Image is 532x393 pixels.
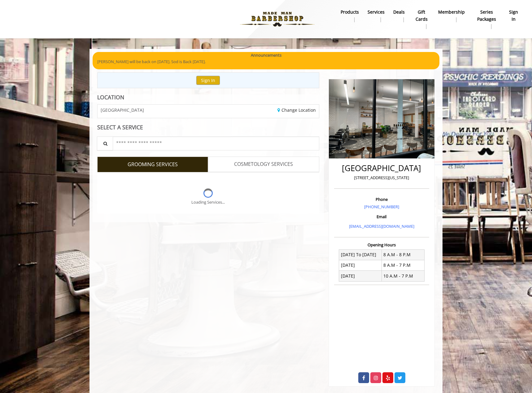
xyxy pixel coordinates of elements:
[473,9,499,23] b: Series packages
[234,160,293,168] span: COSMETOLOGY SERVICES
[334,243,429,247] h3: Opening Hours
[389,8,409,24] a: DealsDeals
[368,9,385,15] b: Services
[97,58,435,65] p: [PERSON_NAME] will be back on [DATE]. Sod is Back [DATE].
[413,9,430,23] b: gift cards
[508,9,519,23] b: sign in
[382,260,424,270] td: 8 A.M - 7 P.M
[128,161,178,169] span: GROOMING SERVICES
[336,214,428,219] h3: Email
[97,172,319,214] div: Grooming services
[97,136,113,150] button: Service Search
[339,249,382,260] td: [DATE] To [DATE]
[336,197,428,201] h3: Phone
[349,223,414,229] a: [EMAIL_ADDRESS][DOMAIN_NAME]
[101,108,144,112] span: [GEOGRAPHIC_DATA]
[336,175,428,181] p: [STREET_ADDRESS][US_STATE]
[336,8,363,24] a: Productsproducts
[339,260,382,270] td: [DATE]
[438,9,465,15] b: Membership
[97,124,319,130] div: SELECT A SERVICE
[409,8,434,31] a: Gift cardsgift cards
[277,107,316,113] a: Change Location
[97,93,124,101] b: LOCATION
[469,8,504,31] a: Series packagesSeries packages
[341,9,359,15] b: products
[393,9,405,15] b: Deals
[251,52,281,58] b: Announcements
[382,249,424,260] td: 8 A.M - 8 P.M
[339,271,382,281] td: [DATE]
[235,2,320,36] img: Made Man Barbershop logo
[191,199,225,205] div: Loading Services...
[364,204,399,209] a: [PHONE_NUMBER]
[336,164,428,173] h2: [GEOGRAPHIC_DATA]
[363,8,389,24] a: ServicesServices
[504,8,523,24] a: sign insign in
[196,76,220,85] button: Sign In
[434,8,469,24] a: MembershipMembership
[382,271,424,281] td: 10 A.M - 7 P.M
